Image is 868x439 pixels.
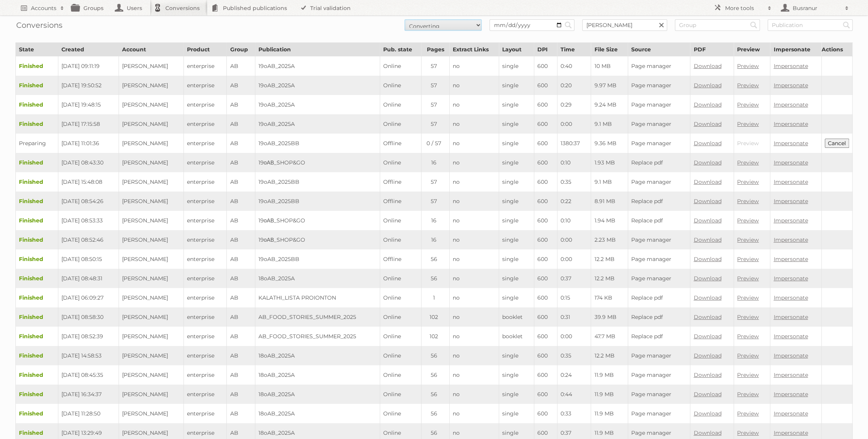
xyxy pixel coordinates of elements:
td: KALATHI_LISTA PROIONTON [255,288,380,307]
td: 19οΑΒ_SHOP&GO [255,153,380,172]
td: Preparing [16,134,58,153]
button: Cancel [825,139,849,148]
td: single [499,114,534,134]
input: Publication [768,19,853,31]
a: Preview [737,391,759,398]
th: Time [557,43,591,56]
td: 0:00 [557,327,591,346]
th: Product [183,43,227,56]
input: Account [582,19,667,31]
td: AB [227,153,255,172]
a: Impersonate [773,391,808,398]
td: 19oAB_2025A [255,76,380,95]
td: 8.91 MB [591,192,628,211]
th: Impersonate [770,43,822,56]
td: enterprise [183,172,227,192]
td: 19οΑΒ_SHOP&GO [255,230,380,249]
td: Finished [16,56,58,76]
td: Page manager [628,56,690,76]
a: Download [693,314,721,320]
a: Preview [737,63,759,69]
td: single [499,211,534,230]
td: single [499,192,534,211]
th: Group [227,43,255,56]
td: 0:10 [557,153,591,172]
td: Finished [16,95,58,114]
td: enterprise [183,307,227,327]
input: Date [489,19,574,31]
td: [PERSON_NAME] [119,172,183,192]
a: Impersonate [773,82,808,89]
td: AB_FOOD_STORIES_SUMMER_2025 [255,307,380,327]
td: 0:22 [557,192,591,211]
span: [DATE] 08:48:31 [61,275,102,282]
td: 9.1 MB [591,114,628,134]
td: 102 [421,327,449,346]
td: no [450,307,499,327]
a: Download [693,352,721,359]
a: Preview [737,256,759,263]
td: 600 [534,327,557,346]
th: Extract Links [450,43,499,56]
td: 600 [534,192,557,211]
td: single [499,76,534,95]
td: 12.2 MB [591,269,628,288]
td: 600 [534,211,557,230]
a: Impersonate [773,371,808,378]
a: Download [693,63,721,69]
td: no [450,76,499,95]
a: Download [693,236,721,243]
td: [PERSON_NAME] [119,114,183,134]
th: DPI [534,43,557,56]
td: 0:20 [557,76,591,95]
td: 9.97 MB [591,76,628,95]
a: Download [693,391,721,398]
span: [DATE] 09:11:19 [61,63,100,69]
td: Online [380,288,421,307]
td: Page manager [628,95,690,114]
td: no [450,172,499,192]
td: single [499,172,534,192]
td: 600 [534,230,557,249]
a: Preview [737,275,759,282]
td: 57 [421,56,449,76]
th: File Size [591,43,628,56]
td: [PERSON_NAME] [119,76,183,95]
span: [DATE] 08:50:15 [61,256,102,263]
td: 0 / 57 [421,134,449,153]
span: [DATE] 15:48:08 [61,178,102,185]
td: Replace pdf [628,192,690,211]
td: AB [227,95,255,114]
td: Online [380,153,421,172]
td: 19oAB_2025A [255,56,380,76]
td: AB [227,327,255,346]
h2: Busranur [791,4,841,12]
td: enterprise [183,288,227,307]
th: Account [119,43,183,56]
td: 56 [421,269,449,288]
td: 16 [421,211,449,230]
td: [PERSON_NAME] [119,288,183,307]
td: 19oAB_2025BB [255,172,380,192]
a: Download [693,275,721,282]
a: Preview [737,352,759,359]
a: Preview [737,294,759,301]
td: 600 [534,114,557,134]
td: Page manager [628,172,690,192]
td: Page manager [628,249,690,269]
td: single [499,95,534,114]
td: Finished [16,230,58,249]
td: Offline [380,192,421,211]
a: Impersonate [773,314,808,320]
td: no [450,95,499,114]
a: Download [693,256,721,263]
a: Preview [737,120,759,127]
td: 600 [534,172,557,192]
td: 0:10 [557,211,591,230]
td: no [450,327,499,346]
td: Online [380,56,421,76]
td: Offline [380,134,421,153]
a: Download [693,294,721,301]
td: 19oAB_2025A [255,114,380,134]
td: no [450,153,499,172]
